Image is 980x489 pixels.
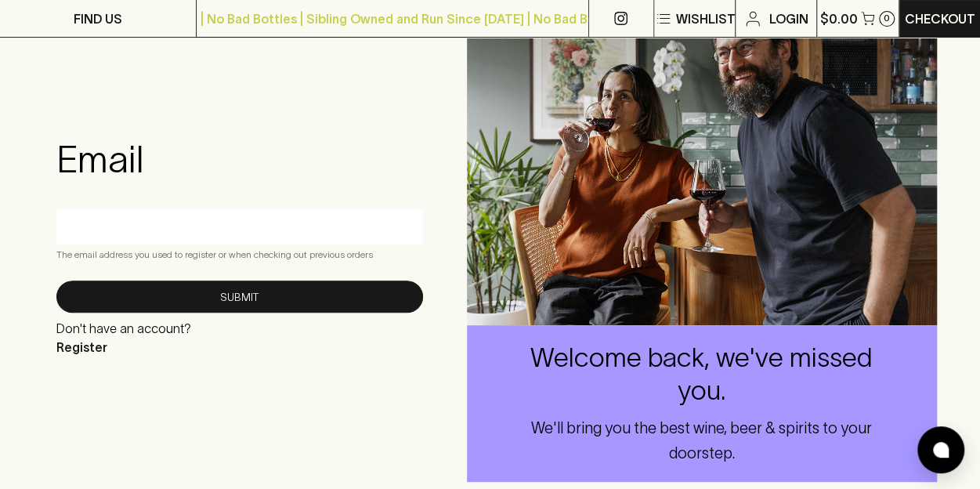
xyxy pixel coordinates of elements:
h3: Email [56,137,423,181]
img: pjver.png [467,12,937,325]
h4: Welcome back, we've missed you. [523,342,881,407]
p: FIND US [74,9,122,28]
p: The email address you used to register or when checking out previous orders [56,247,423,263]
p: Checkout [904,9,975,28]
button: Submit [56,281,423,313]
p: $0.00 [820,9,858,28]
p: 0 [884,14,890,23]
p: Login [768,9,808,28]
p: Don't have an account? [56,319,191,338]
p: Register [56,338,191,357]
p: Wishlist [676,9,736,28]
img: bubble-icon [933,442,949,458]
h6: We'll bring you the best wine, beer & spirits to your doorstep. [523,415,881,465]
